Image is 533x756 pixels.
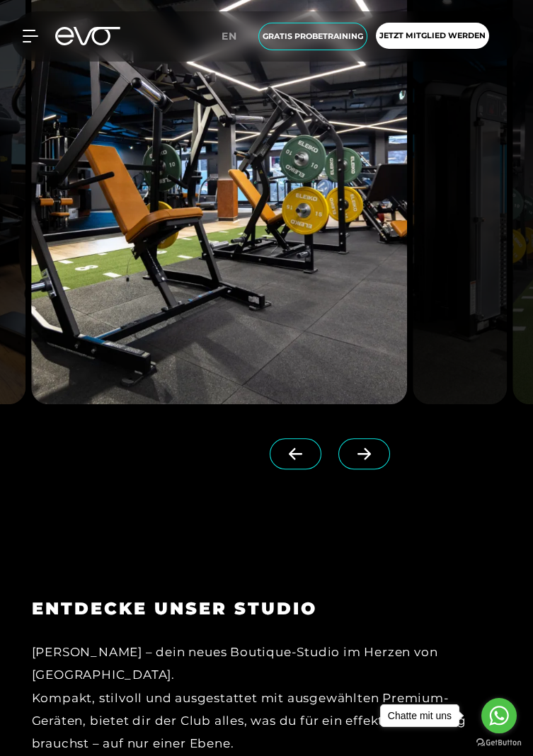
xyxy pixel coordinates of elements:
[381,705,459,726] div: Chatte mit uns
[32,598,502,619] h3: ENTDECKE UNSER STUDIO
[380,704,459,727] a: Chatte mit uns
[379,30,486,42] span: Jetzt Mitglied werden
[222,28,246,45] a: en
[481,698,517,733] a: Go to whatsapp
[476,738,522,746] a: Go to GetButton.io website
[254,23,372,50] a: Gratis Probetraining
[263,30,363,42] span: Gratis Probetraining
[372,23,493,50] a: Jetzt Mitglied werden
[32,641,502,755] div: [PERSON_NAME] – dein neues Boutique-Studio im Herzen von [GEOGRAPHIC_DATA]. Kompakt, stilvoll und...
[222,30,237,42] span: en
